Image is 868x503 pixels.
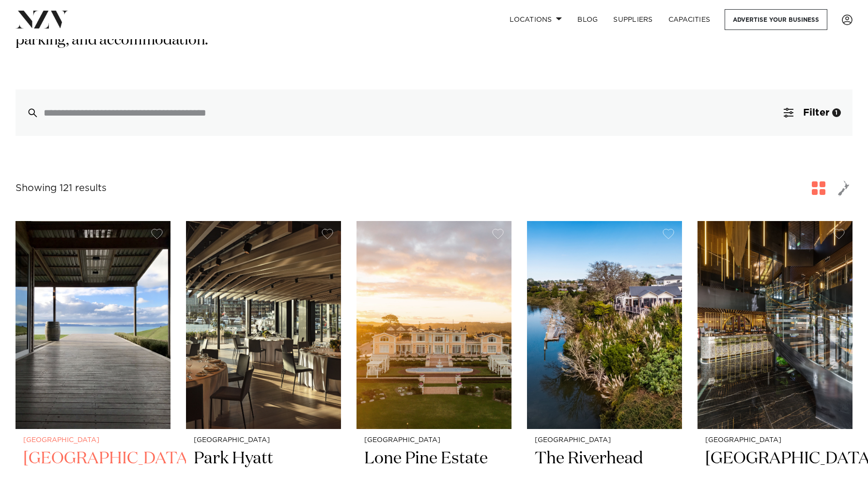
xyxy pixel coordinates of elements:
small: [GEOGRAPHIC_DATA] [194,437,333,444]
span: Filter [803,108,829,118]
div: Showing 121 results [15,181,107,196]
a: Capacities [661,9,718,30]
small: [GEOGRAPHIC_DATA] [705,437,845,444]
a: Locations [502,9,570,30]
a: SUPPLIERS [605,9,660,30]
a: BLOG [570,9,605,30]
a: Advertise your business [725,9,827,30]
button: Filter1 [772,89,852,136]
div: 1 [832,108,841,117]
small: [GEOGRAPHIC_DATA] [535,437,674,444]
img: nzv-logo.png [15,11,68,28]
small: [GEOGRAPHIC_DATA] [364,437,504,444]
small: [GEOGRAPHIC_DATA] [23,437,163,444]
